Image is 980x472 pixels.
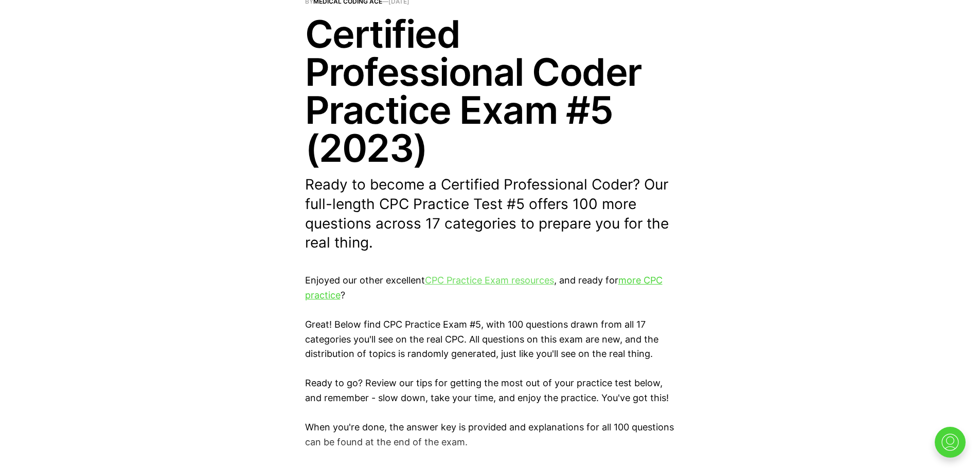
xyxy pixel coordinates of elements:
h1: Certified Professional Coder Practice Exam #5 (2023) [305,15,675,167]
p: Great! Below find CPC Practice Exam #5, with 100 questions drawn from all 17 categories you'll se... [305,317,675,362]
a: more CPC practice [305,275,663,300]
a: CPC Practice Exam resources [425,275,554,286]
iframe: portal-trigger [926,422,980,472]
p: When you're done, the answer key is provided and explanations for all 100 questions can be found ... [305,420,675,450]
p: Enjoyed our other excellent , and ready for ? [305,273,675,303]
p: Ready to go? Review our tips for getting the most out of your practice test below, and remember -... [305,376,675,406]
p: Ready to become a Certified Professional Coder? Our full-length CPC Practice Test #5 offers 100 m... [305,175,675,253]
